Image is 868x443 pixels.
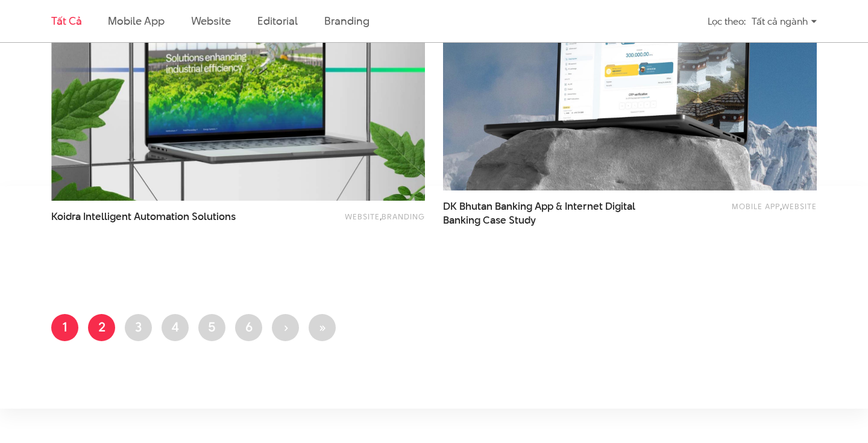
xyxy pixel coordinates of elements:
a: Koidra Intelligent Automation Solutions [51,210,257,237]
a: Mobile app [108,13,164,28]
a: 6 [235,314,262,341]
a: 5 [198,314,225,341]
a: Editorial [257,13,298,28]
div: Lọc theo: [708,11,746,32]
div: , [667,200,817,221]
a: Branding [382,211,425,222]
span: › [283,318,288,336]
a: Branding [324,13,369,28]
span: Koidra [51,209,81,224]
a: Website [345,211,380,222]
span: Automation [134,209,189,224]
a: Mobile app [732,201,780,212]
a: 3 [125,314,152,341]
span: Intelligent [83,209,131,224]
span: Solutions [192,209,236,224]
div: , [275,210,425,231]
a: 4 [162,314,189,341]
div: Tất cả ngành [752,11,817,32]
a: Website [191,13,231,28]
a: Tất cả [51,13,81,28]
span: DK Bhutan Banking App & Internet Digital [443,200,649,227]
a: Website [782,201,817,212]
a: 2 [88,314,115,341]
span: » [318,318,326,336]
span: Banking Case Study [443,213,536,227]
a: DK Bhutan Banking App & Internet DigitalBanking Case Study [443,200,649,227]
